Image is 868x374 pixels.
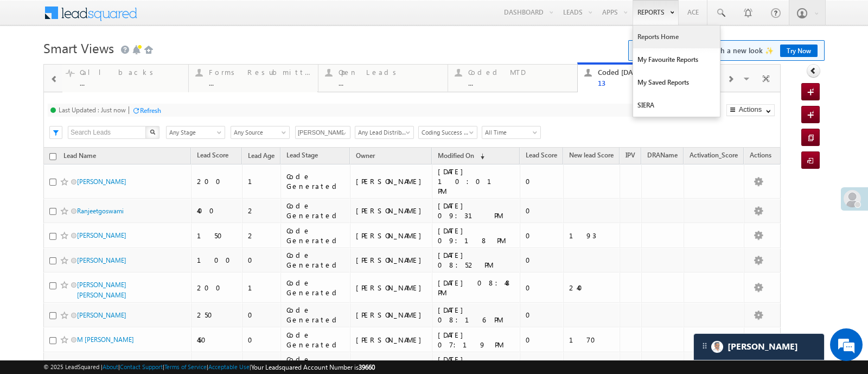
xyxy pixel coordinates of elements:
[356,310,427,320] div: [PERSON_NAME]
[633,26,720,48] a: Reports Home
[80,68,182,77] div: Call backs
[248,206,276,215] div: 2
[77,335,134,344] a: M [PERSON_NAME]
[526,359,558,369] div: 0
[197,255,237,265] div: 100
[286,151,318,159] span: Lead Stage
[526,310,558,320] div: 0
[140,106,161,115] div: Refresh
[208,363,250,370] a: Acceptable Use
[192,149,234,163] a: Lead Score
[103,363,118,370] a: About
[355,126,414,139] a: Any Lead Distribution
[197,151,228,159] span: Lead Score
[438,305,515,325] div: [DATE] 08:16 PM
[569,335,615,345] div: 170
[286,330,346,350] div: Code Generated
[339,68,441,77] div: Open Leads
[642,149,683,163] a: DRAName
[482,128,537,137] span: All Time
[49,153,56,160] input: Check all records
[166,125,225,139] div: Lead Stage Filter
[43,39,114,56] span: Smart Views
[286,226,346,245] div: Code Generated
[197,359,237,369] div: 200
[419,128,474,137] span: Coding Success Date and Time
[197,176,237,186] div: 200
[633,71,720,94] a: My Saved Reports
[356,359,427,369] div: [PERSON_NAME]
[356,206,427,215] div: [PERSON_NAME]
[438,201,515,220] div: [DATE] 09:31 PM
[248,283,276,293] div: 1
[248,310,276,320] div: 0
[248,335,276,345] div: 0
[635,45,818,56] span: Faster 🚀 Smart Views with a new look ✨
[197,335,237,345] div: 450
[286,354,346,374] div: Code Generated
[59,106,126,114] div: Last Updated : Just now
[197,283,237,293] div: 200
[569,231,615,240] div: 193
[231,128,286,137] span: Any Source
[286,278,346,297] div: Code Generated
[448,65,578,92] a: Coded MTD...
[356,231,427,240] div: [PERSON_NAME]
[647,151,678,159] span: DRAName
[690,151,738,159] span: Activation_Score
[164,363,207,370] a: Terms of Service
[167,128,221,137] span: Any Stage
[248,359,276,369] div: 1
[80,79,182,87] div: ...
[251,363,375,371] span: Your Leadsquared Account Number is
[526,283,558,293] div: 0
[684,149,743,163] a: Activation_Score
[418,126,477,139] a: Coding Success Date and Time
[438,250,515,270] div: [DATE] 08:52 PM
[526,231,558,240] div: 0
[633,48,720,71] a: My Favourite Reports
[281,149,323,163] a: Lead Stage
[209,68,311,77] div: Forms Resubmitted
[295,125,349,139] div: Owner Filter
[526,255,558,265] div: 0
[438,151,474,160] span: Modified On
[432,149,490,163] a: Modified On (sorted descending)
[526,176,558,186] div: 0
[359,363,375,371] span: 39660
[209,79,311,87] div: ...
[197,206,237,215] div: 400
[598,68,700,77] div: Coded [DATE]
[356,283,427,293] div: [PERSON_NAME]
[482,126,541,139] a: All Time
[476,152,484,161] span: (sorted descending)
[150,129,155,135] img: Search
[58,150,101,164] a: Lead Name
[711,341,723,353] img: Carter
[248,255,276,265] div: 0
[166,126,225,139] a: Any Stage
[356,255,427,265] div: [PERSON_NAME]
[248,151,275,160] span: Lead Age
[438,330,515,350] div: [DATE] 07:19 PM
[700,341,709,350] img: carter-drag
[526,206,558,215] div: 0
[438,226,515,245] div: [DATE] 09:18 PM
[286,201,346,220] div: Code Generated
[520,149,563,163] a: Lead Score
[77,231,126,239] a: [PERSON_NAME]
[438,167,515,196] div: [DATE] 10:01 PM
[295,126,350,139] input: Type to Search
[526,151,557,159] span: Lead Score
[633,94,720,117] a: SIERA
[286,305,346,325] div: Code Generated
[120,363,163,370] a: Contact Support
[526,335,558,345] div: 0
[286,172,346,191] div: Code Generated
[197,310,237,320] div: 250
[68,126,146,139] input: Search Leads
[231,125,290,139] div: Lead Source Filter
[248,231,276,240] div: 2
[564,149,619,163] a: New lead Score
[197,231,237,240] div: 150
